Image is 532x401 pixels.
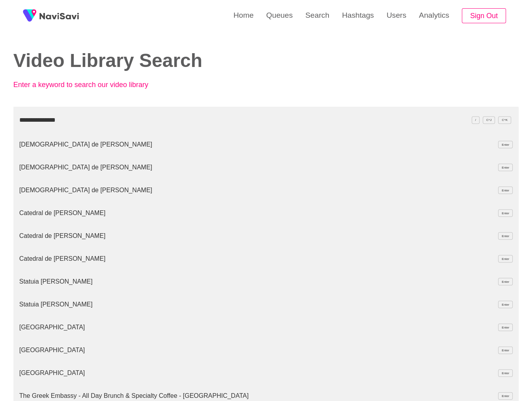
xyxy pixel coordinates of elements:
li: [DEMOGRAPHIC_DATA] de [PERSON_NAME] [13,156,519,179]
li: [GEOGRAPHIC_DATA] [13,316,519,339]
img: fireSpot [39,12,79,20]
li: Catedral de [PERSON_NAME] [13,247,519,270]
span: Enter [498,301,513,308]
span: / [472,116,480,124]
span: Enter [498,187,513,194]
span: C^J [483,116,495,124]
button: Sign Out [462,8,506,24]
li: [GEOGRAPHIC_DATA] [13,339,519,362]
h2: Video Library Search [13,50,254,71]
span: Enter [498,347,513,354]
li: [GEOGRAPHIC_DATA] [13,362,519,384]
span: C^K [498,116,511,124]
span: Enter [498,392,513,400]
span: Enter [498,232,513,240]
li: Catedral de [PERSON_NAME] [13,225,519,247]
li: Catedral de [PERSON_NAME] [13,202,519,225]
span: Enter [498,141,513,149]
li: [DEMOGRAPHIC_DATA] de [PERSON_NAME] [13,179,519,202]
span: Enter [498,369,513,377]
li: [DEMOGRAPHIC_DATA] de [PERSON_NAME] [13,133,519,156]
span: Enter [498,278,513,286]
span: Enter [498,210,513,217]
p: Enter a keyword to search our video library [13,81,187,89]
img: fireSpot [20,6,39,26]
span: Enter [498,164,513,171]
li: Statuia [PERSON_NAME] [13,293,519,316]
span: Enter [498,255,513,263]
span: Enter [498,324,513,331]
li: Statuia [PERSON_NAME] [13,270,519,293]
